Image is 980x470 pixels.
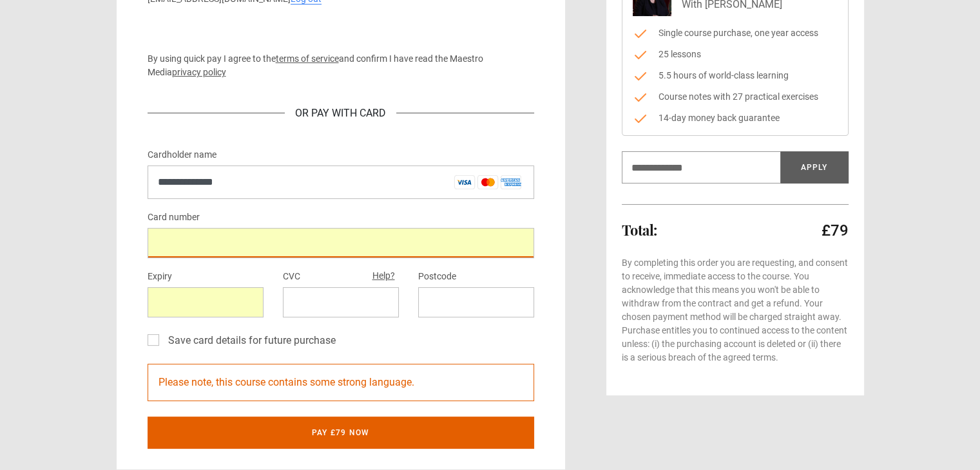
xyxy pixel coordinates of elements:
[622,222,657,238] h2: Total:
[633,111,838,125] li: 14-day money back guarantee
[780,151,849,183] button: Apply
[148,269,172,285] label: Expiry
[158,296,253,308] iframe: Secure expiration date input frame
[633,69,838,82] li: 5.5 hours of world-class learning
[148,210,200,225] label: Card number
[821,220,849,241] p: £79
[633,90,838,104] li: Course notes with 27 practical exercises
[369,268,399,285] button: Help?
[285,106,396,121] div: Or Pay With Card
[428,296,524,308] iframe: Secure postal code input frame
[148,52,534,79] p: By using quick pay I agree to the and confirm I have read the Maestro Media
[158,237,524,249] iframe: Secure card number input frame
[163,333,336,348] label: Save card details for future purchase
[172,67,226,77] a: privacy policy
[148,417,534,449] button: Pay £79 now
[283,269,300,285] label: CVC
[148,364,534,401] p: Please note, this course contains some strong language.
[148,16,534,42] iframe: Secure payment button frame
[148,147,216,163] label: Cardholder name
[276,53,339,64] a: terms of service
[293,296,389,308] iframe: Secure CVC input frame
[633,26,838,40] li: Single course purchase, one year access
[622,256,849,364] p: By completing this order you are requesting, and consent to receive, immediate access to the cour...
[418,269,456,285] label: Postcode
[633,48,838,61] li: 25 lessons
